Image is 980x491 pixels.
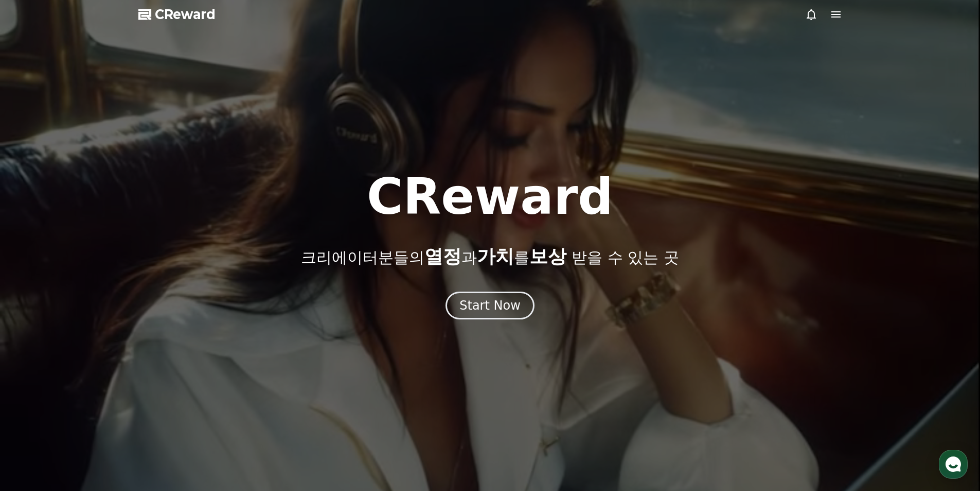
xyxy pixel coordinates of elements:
p: 크리에이터분들의 과 를 받을 수 있는 곳 [301,246,679,267]
span: 홈 [32,342,39,350]
a: 설정 [133,327,198,352]
span: 대화 [94,343,106,351]
span: 보상 [529,246,566,267]
span: 설정 [159,342,171,350]
a: CReward [138,6,216,23]
a: 홈 [3,327,68,352]
span: CReward [155,6,216,23]
a: Start Now [446,302,534,312]
a: 대화 [68,327,133,352]
button: Start Now [446,292,534,319]
span: 가치 [477,246,514,267]
span: 열정 [424,246,461,267]
h1: CReward [367,172,613,222]
div: Start Now [459,297,521,314]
